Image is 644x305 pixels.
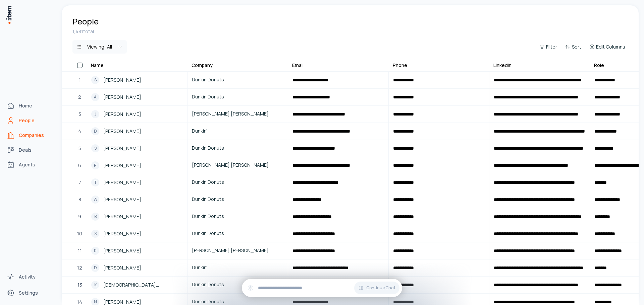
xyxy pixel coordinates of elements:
span: 8 [78,196,81,203]
a: [PERSON_NAME] [PERSON_NAME] [188,243,287,259]
span: Dunkin Donuts [192,213,283,220]
button: Continue Chat [354,282,399,294]
span: [PERSON_NAME] [103,76,141,84]
div: R [91,247,99,255]
img: Item Brain Logo [5,5,12,24]
div: Role [594,62,604,69]
span: [PERSON_NAME] [103,196,141,203]
a: R[PERSON_NAME] [87,243,187,259]
span: Agents [19,161,35,168]
span: 12 [77,264,82,272]
span: [PERSON_NAME] [103,230,141,237]
a: Dunkin Donuts [188,174,287,190]
span: [PERSON_NAME] [103,145,141,152]
a: Dunkin Donuts [188,226,287,242]
a: Dunkin Donuts [188,89,287,105]
a: Dunkin Donuts [188,192,287,208]
a: S[PERSON_NAME] [87,226,187,242]
div: Phone [393,62,407,69]
a: S[PERSON_NAME] [87,140,187,156]
span: Dunkin Donuts [192,93,283,100]
span: 6 [78,162,81,169]
a: Dunkin Donuts [188,277,287,293]
div: W [91,196,99,204]
div: D [91,264,99,272]
a: D[PERSON_NAME] [87,123,187,139]
a: Dunkin' [188,260,287,276]
span: [PERSON_NAME] [PERSON_NAME] [192,161,283,169]
span: Dunkin' [192,127,283,135]
span: People [19,117,35,124]
span: [PERSON_NAME] [PERSON_NAME] [192,247,283,254]
span: [PERSON_NAME] [103,110,141,118]
span: 13 [77,281,82,289]
a: [PERSON_NAME] [PERSON_NAME] [188,106,287,122]
div: D [91,127,99,135]
a: Dunkin Donuts [188,209,287,225]
span: Filter [546,44,557,50]
span: [PERSON_NAME] [103,247,141,254]
span: [PERSON_NAME] [103,128,141,135]
span: 5 [78,145,81,152]
a: Dunkin Donuts [188,72,287,88]
a: D[PERSON_NAME] [87,260,187,276]
span: 7 [78,179,81,186]
button: Sort [562,42,584,52]
div: 1,481 total [72,28,628,35]
div: K [91,281,99,289]
a: A[PERSON_NAME] [87,89,187,105]
a: [PERSON_NAME] [PERSON_NAME] [188,157,287,173]
span: 10 [77,230,82,237]
div: B [91,213,99,221]
span: Dunkin Donuts [192,76,283,83]
div: LinkedIn [493,62,512,69]
span: 1 [79,76,81,84]
span: Dunkin Donuts [192,281,283,288]
a: R[PERSON_NAME] [87,157,187,173]
span: Continue Chat [366,285,395,291]
span: 4 [78,128,81,135]
span: Activity [19,274,36,280]
a: Dunkin' [188,123,287,139]
div: Company [192,62,213,69]
a: Settings [4,286,55,300]
a: Deals [4,143,55,157]
a: J[PERSON_NAME] [87,106,187,122]
span: 2 [78,93,81,101]
span: Settings [19,290,38,296]
span: Sort [572,44,581,50]
div: T [91,178,99,186]
div: Continue Chat [242,279,402,297]
div: S [91,76,99,84]
span: Dunkin Donuts [192,196,283,203]
div: R [91,161,99,169]
a: W[PERSON_NAME] [87,192,187,208]
span: 3 [78,110,81,118]
button: Edit Columns [587,42,628,52]
a: Home [4,99,55,112]
a: T[PERSON_NAME] [87,174,187,190]
span: Dunkin Donuts [192,144,283,152]
span: Companies [19,132,44,139]
div: Name [91,62,104,69]
div: Email [292,62,304,69]
div: S [91,144,99,152]
span: Dunkin Donuts [192,230,283,237]
a: B[PERSON_NAME] [87,209,187,225]
span: Dunkin' [192,264,283,271]
span: 11 [78,247,82,254]
a: S[PERSON_NAME] [87,72,187,88]
span: 9 [78,213,81,220]
span: [PERSON_NAME] [103,93,141,101]
a: Dunkin Donuts [188,140,287,156]
div: Viewing: [87,44,112,50]
div: J [91,110,99,118]
span: Deals [19,147,32,153]
div: S [91,230,99,238]
span: [PERSON_NAME] [103,179,141,186]
span: [DEMOGRAPHIC_DATA][PERSON_NAME] [103,281,183,289]
span: Edit Columns [596,44,625,50]
a: Agents [4,158,55,171]
a: K[DEMOGRAPHIC_DATA][PERSON_NAME] [87,277,187,293]
span: [PERSON_NAME] [103,162,141,169]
